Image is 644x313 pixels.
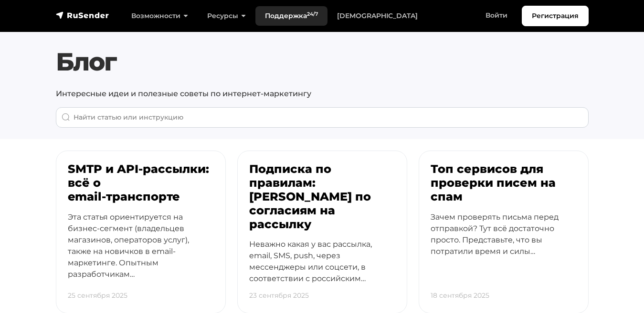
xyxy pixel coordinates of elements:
[68,162,214,203] h3: SMTP и API-рассылки: всё о email‑транспорте
[56,107,589,128] input: When autocomplete results are available use up and down arrows to review and enter to go to the d...
[327,6,427,26] a: [DEMOGRAPHIC_DATA]
[431,162,577,203] h3: Топ сервисов для проверки писем на спам
[431,212,577,274] p: Зачем проверять письма перед отправкой? Тут всё достаточно просто. Представьте, что вы потратили ...
[198,6,255,26] a: Ресурсы
[68,212,214,297] p: Эта статья ориентируется на бизнес-сегмент (владельцев магазинов, операторов услуг), также на нов...
[249,286,309,305] p: 23 сентября 2025
[476,6,517,25] a: Войти
[431,286,489,305] p: 18 сентября 2025
[122,6,198,26] a: Возможности
[522,6,589,26] a: Регистрация
[62,113,70,121] img: Поиск
[56,10,109,20] img: RuSender
[249,239,395,302] p: Неважно какая у вас рассылка, email, SMS, push, через мессенджеры или соцсети, в соответствии с р...
[56,88,589,100] p: Интересные идеи и полезные советы по интернет-маркетингу
[255,6,327,26] a: Поддержка24/7
[307,11,318,17] sup: 24/7
[68,286,127,305] p: 25 сентября 2025
[249,162,395,231] h3: Подписка по правилам: [PERSON_NAME] по согласиям на рассылку
[56,47,589,77] h1: Блог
